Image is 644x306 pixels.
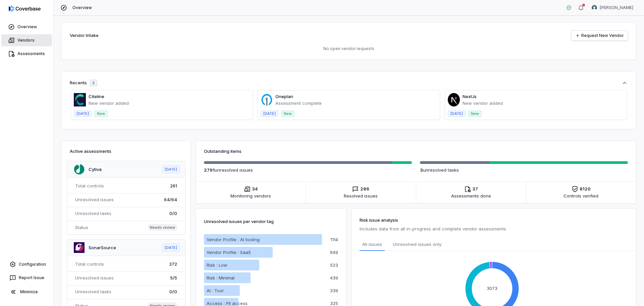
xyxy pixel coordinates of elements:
[360,186,369,192] span: 286
[9,5,41,12] img: logo-D7KZi-bG.svg
[344,192,378,199] span: Resolved issues
[204,167,412,173] p: unresolved issue s
[330,276,338,280] p: 439
[463,94,477,99] a: NextJs
[393,241,441,248] span: Unresolved issues only
[92,81,95,86] span: 3
[600,5,633,10] span: [PERSON_NAME]
[330,263,338,267] p: 523
[3,285,51,299] button: Minimize
[330,289,338,293] p: 339
[70,46,628,51] p: No open vendor requests
[362,241,382,248] span: All issues
[70,148,182,155] h3: Active assessments
[207,274,234,281] p: Risk : Minimal
[592,5,597,10] img: Nate Warner avatar
[1,48,52,60] a: Assessments
[89,94,104,99] a: Citeline
[207,287,223,294] p: AI : Tool
[472,186,478,192] span: 37
[420,167,628,173] p: unresolved task s
[451,192,491,199] span: Assessments done
[207,236,260,243] p: Vendor Profile : AI tooling
[207,249,251,256] p: Vendor Profile : SaaS
[1,34,52,46] a: Vendors
[330,250,338,255] p: 649
[275,94,293,99] a: Oneplan
[252,186,258,192] span: 34
[207,262,227,268] p: Risk : Low
[72,5,92,10] span: Overview
[563,192,598,199] span: Controls verified
[1,21,52,33] a: Overview
[70,32,99,39] h2: Vendor Intake
[360,217,628,223] h3: Risk issue analysis
[487,286,497,291] text: 3073
[420,167,423,173] span: 3
[330,301,338,306] p: 325
[580,186,591,192] span: 8120
[204,148,628,155] h3: Outstanding items
[571,31,628,41] a: Request New Vendor
[360,225,628,233] p: Includes data from all in-progress and complete vendor assessments
[89,245,116,250] a: SonarSource
[204,217,274,226] p: Unresolved issues per vendor tag
[3,272,51,284] button: Report Issue
[588,3,637,13] button: Nate Warner avatar[PERSON_NAME]
[330,237,338,242] p: 1114
[89,167,102,172] a: Cytiva
[230,192,271,199] span: Monitoring vendors
[70,80,97,86] div: Recents
[3,258,51,270] a: Configuration
[70,80,628,86] button: Recents3
[204,167,215,173] span: 2791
